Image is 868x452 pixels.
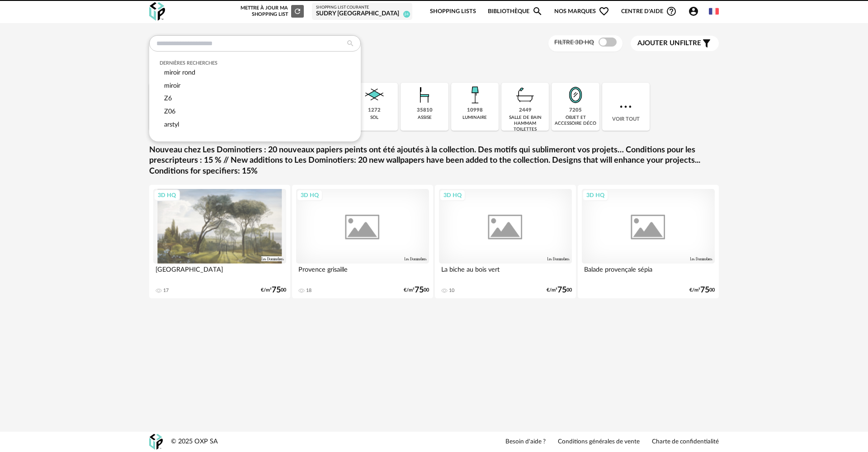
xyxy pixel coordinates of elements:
div: 3D HQ [439,189,466,201]
img: Luminaire.png [462,83,487,107]
div: Shopping List courante [316,5,408,10]
div: Mettre à jour ma Shopping List [239,5,304,18]
span: Filter icon [701,38,712,49]
a: 3D HQ La biche au bois vert 10 €/m²7500 [435,185,576,298]
div: [GEOGRAPHIC_DATA] [153,264,286,282]
span: 75 [700,287,709,293]
span: Refresh icon [293,9,302,14]
a: 3D HQ Provence grisaille 18 €/m²7500 [292,185,433,298]
span: Magnify icon [532,6,543,17]
a: Besoin d'aide ? [505,438,546,446]
div: salle de bain hammam toilettes [504,115,546,132]
a: BibliothèqueMagnify icon [488,1,543,22]
div: © 2025 OXP SA [171,438,218,446]
div: 35810 [417,107,433,114]
a: Shopping List courante SUDRY [GEOGRAPHIC_DATA] 24 [316,5,408,18]
span: Ajouter un [637,40,680,47]
a: Charte de confidentialité [652,438,719,446]
span: Centre d'aideHelp Circle Outline icon [621,6,677,17]
div: €/m² 00 [689,287,715,293]
div: 10998 [467,107,483,114]
div: €/m² 00 [547,287,572,293]
a: Shopping Lists [430,1,476,22]
span: Help Circle Outline icon [666,6,677,17]
div: Dernières recherches [160,60,351,66]
div: 3D HQ [297,189,323,201]
div: €/m² 00 [404,287,429,293]
span: Account Circle icon [688,6,703,17]
div: La biche au bois vert [439,264,572,282]
span: Heart Outline icon [599,6,609,17]
img: Miroir.png [563,83,588,107]
span: 75 [272,287,281,293]
div: 10 [449,287,454,294]
div: assise [418,115,432,121]
span: Account Circle icon [688,6,699,17]
a: Conditions générales de vente [558,438,640,446]
span: arstyl [164,121,179,128]
div: Provence grisaille [296,264,429,282]
img: Salle%20de%20bain.png [513,83,538,107]
button: Ajouter unfiltre Filter icon [631,36,719,51]
span: miroir [164,82,180,89]
img: Assise.png [412,83,437,107]
div: 3D HQ [582,189,609,201]
img: OXP [149,434,163,450]
span: 24 [403,11,410,18]
div: 18 [306,287,311,294]
div: 17 [163,287,169,294]
span: Z06 [164,108,175,115]
div: 7205 [569,107,582,114]
a: 3D HQ [GEOGRAPHIC_DATA] 17 €/m²7500 [149,185,290,298]
span: Z6 [164,95,172,102]
div: sol [370,115,378,121]
img: Sol.png [362,83,387,107]
div: Balade provençale sépia [582,264,715,282]
a: Nouveau chez Les Dominotiers : 20 nouveaux papiers peints ont été ajoutés à la collection. Des mo... [149,145,719,177]
div: luminaire [462,115,487,121]
div: 1272 [368,107,381,114]
div: objet et accessoire déco [554,115,596,127]
span: 75 [557,287,566,293]
span: 75 [415,287,424,293]
div: Voir tout [602,83,650,131]
div: SUDRY [GEOGRAPHIC_DATA] [316,10,408,18]
a: 3D HQ Balade provençale sépia €/m²7500 [578,185,719,298]
span: miroir rond [164,69,195,76]
img: fr [709,6,719,16]
span: filtre [637,39,701,48]
span: Nos marques [554,1,609,22]
img: more.7b13dc1.svg [618,99,634,115]
div: €/m² 00 [261,287,286,293]
div: 2449 [519,107,532,114]
span: Filtre 3D HQ [554,39,594,46]
div: 3D HQ [154,189,180,201]
img: OXP [149,2,165,21]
